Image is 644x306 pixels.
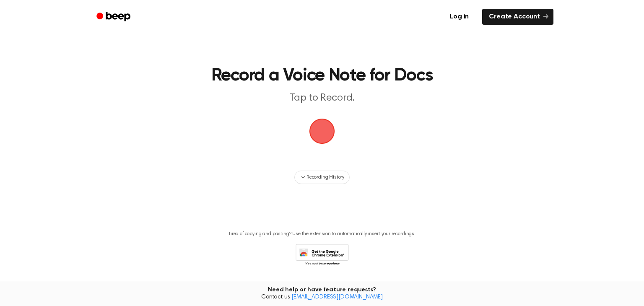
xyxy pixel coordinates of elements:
p: Tired of copying and pasting? Use the extension to automatically insert your recordings. [229,231,415,237]
a: Log in [441,7,477,26]
span: Recording History [306,174,344,181]
button: Recording History [294,171,350,184]
span: Contact us [5,294,639,301]
a: Create Account [482,9,553,25]
h1: Record a Voice Note for Docs [107,67,537,85]
img: Beep Logo [309,119,335,144]
a: [EMAIL_ADDRESS][DOMAIN_NAME] [291,294,383,300]
a: Beep [91,9,138,25]
p: Tap to Record. [161,91,483,105]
